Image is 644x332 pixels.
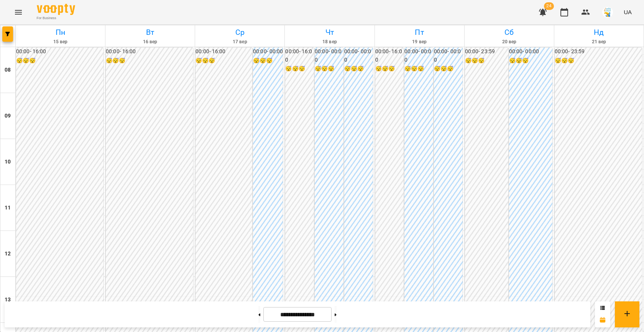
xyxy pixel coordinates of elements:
h6: Чт [286,26,373,38]
h6: 😴😴😴 [285,65,314,73]
h6: 00:00 - 00:00 [404,47,433,64]
h6: Ср [196,26,283,38]
h6: 00:00 - 16:00 [106,47,193,56]
span: 24 [544,2,554,10]
h6: 😴😴😴 [253,57,283,65]
h6: 09 [5,112,11,120]
img: Voopty Logo [37,4,75,15]
h6: Вт [107,26,194,38]
h6: 00:00 - 16:00 [16,47,103,56]
img: 38072b7c2e4bcea27148e267c0c485b2.jpg [602,7,613,18]
h6: 00:00 - 00:00 [253,47,283,56]
button: Menu [9,3,28,21]
h6: 😴😴😴 [344,65,373,73]
h6: 21 вер [555,38,642,46]
h6: 12 [5,250,11,258]
h6: 😴😴😴 [16,57,103,65]
h6: Пт [376,26,463,38]
h6: 😴😴😴 [555,57,642,65]
h6: 16 вер [107,38,194,46]
h6: 18 вер [286,38,373,46]
h6: 08 [5,66,11,74]
h6: 00:00 - 00:00 [434,47,463,64]
h6: 13 [5,296,11,304]
h6: Пн [17,26,104,38]
h6: 00:00 - 23:59 [555,47,642,56]
h6: 17 вер [196,38,283,46]
button: UA [621,5,635,19]
h6: 😴😴😴 [315,65,343,73]
h6: 10 [5,158,11,166]
h6: 00:00 - 16:00 [285,47,314,64]
h6: 11 [5,204,11,212]
h6: 00:00 - 16:00 [195,47,252,56]
h6: 😴😴😴 [509,57,552,65]
h6: 19 вер [376,38,463,46]
h6: 00:00 - 23:59 [465,47,508,56]
h6: 00:00 - 00:00 [509,47,552,56]
h6: 15 вер [17,38,104,46]
span: UA [624,8,632,16]
h6: 00:00 - 16:00 [375,47,404,64]
h6: 00:00 - 00:00 [344,47,373,64]
h6: 😴😴😴 [465,57,508,65]
h6: 😴😴😴 [404,65,433,73]
h6: 😴😴😴 [434,65,463,73]
h6: 😴😴😴 [375,65,404,73]
span: For Business [37,16,75,21]
h6: 😴😴😴 [195,57,252,65]
h6: Сб [466,26,553,38]
h6: 😴😴😴 [106,57,193,65]
h6: 20 вер [466,38,553,46]
h6: Нд [555,26,642,38]
h6: 00:00 - 00:00 [315,47,343,64]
